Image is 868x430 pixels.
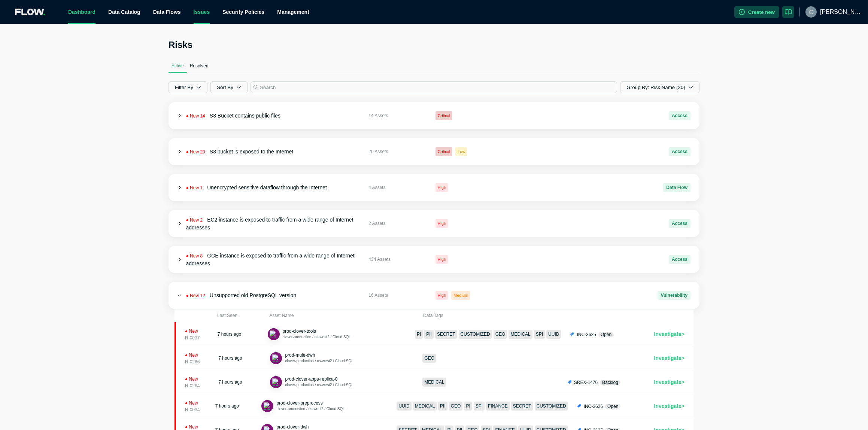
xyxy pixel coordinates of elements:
[451,291,470,300] div: Medium
[185,329,198,334] span: ● New
[270,352,353,364] div: DBInstanceprod-mule-dwhclover-production / us-west2 / Cloud SQL
[536,332,543,337] span: SPI
[440,403,446,409] span: PII
[174,346,694,370] a: ● NewR-02667 hours agoDBInstanceprod-mule-dwhclover-production / us-west2 / Cloud SQLGEOInvestigate>
[654,330,685,338] span: Investigate >
[669,219,691,228] span: Access
[455,147,467,156] div: Low
[734,6,779,18] button: Create new
[510,332,530,337] span: MEDICAL
[270,376,282,388] button: DBInstance
[461,332,490,337] span: CUSTOMIZED
[600,380,620,385] span: Backlog
[276,407,345,411] span: clover-production / us-west2 / Cloud SQL
[654,402,685,410] span: Investigate >
[488,403,508,409] span: FINANCE
[185,351,212,365] div: R-0266
[186,253,199,259] span: ● New
[217,312,263,319] span: Last Seen
[466,403,470,409] span: PI
[169,246,699,273] div: ● New 8GCE instance is exposed to traffic from a wide range of Internet addresses434 AssetsHighAc...
[169,102,699,129] div: ● New 14S3 Bucket contains public files14 AssetsCriticalAccess
[215,402,239,410] div: 7 hours ago
[210,113,280,119] span: S3 Bucket contains public files
[169,282,699,309] div: ● New 12Unsupported old PostgreSQL version16 AssetsHighMediumVulnerability
[186,253,203,259] span: 8
[270,352,282,364] button: DBInstance
[169,81,207,93] button: Filter By
[185,327,212,341] div: R-0037
[186,185,199,190] span: ● New
[435,111,453,120] div: Critical
[398,403,409,409] span: UUID
[285,383,353,387] span: clover-production / us-west2 / Cloud SQL
[283,329,316,334] span: prod-clover-tools
[276,400,322,406] span: prod-clover-preprocess
[190,63,209,69] span: Resolved
[285,376,337,382] button: prod-clover-apps-replica-0
[261,400,345,412] div: DBInstanceprod-clover-preprocessclover-production / us-west2 / Cloud SQL
[368,112,429,119] span: 14 Assets
[437,332,455,337] span: SECRET
[435,255,449,264] div: High
[186,113,199,119] span: ● New
[283,328,316,334] button: prod-clover-tools
[210,292,296,298] span: Unsupported old PostgreSQL version
[218,330,241,338] div: 7 hours ago
[185,400,198,406] span: ● New
[598,332,614,337] span: Open
[186,293,199,298] span: ● New
[268,328,351,340] div: DBInstanceprod-clover-toolsclover-production / us-west2 / Cloud SQL
[654,354,685,362] span: Investigate >
[186,149,199,155] span: ● New
[186,113,205,119] span: 14
[186,149,205,155] span: 20
[513,403,531,409] span: SECRET
[368,184,429,191] span: 4 Assets
[169,60,187,72] button: Active
[174,322,694,346] a: ● NewR-00377 hours agoDBInstanceprod-clover-toolsclover-production / us-west2 / Cloud SQLPIPIISEC...
[537,403,566,409] span: CUSTOMIZED
[210,149,293,155] span: S3 bucket is exposed to the Internet
[574,380,598,385] span: SREX-1476
[187,60,212,72] button: Resolved
[805,6,817,18] img: ALm5wu3j3TwsebvWfrVfQFzHNCpJkZ7gRcr-iINaS9Kv=s96-c
[270,330,277,338] img: DBInstance
[185,375,212,389] div: R-0264
[169,138,699,165] div: ● New 20S3 bucket is exposed to the Internet20 AssetsCriticalLowAccess
[276,424,309,430] button: prod-clover-dwh
[435,183,449,192] div: High
[174,394,694,418] a: ● NewR-00347 hours agoDBInstanceprod-clover-preprocessclover-production / us-west2 / Cloud SQLUUI...
[451,403,461,409] span: GEO
[285,352,315,358] button: prod-mule-dwh
[174,370,694,394] a: ● NewR-02647 hours agoDBInstanceprod-clover-apps-replica-0clover-production / us-west2 / Cloud SQ...
[576,401,622,412] a: INC-3626Open
[568,329,615,340] a: INC-3625Open
[261,400,273,412] button: DBInstance
[218,354,242,362] div: 7 hours ago
[251,81,617,93] input: Search
[185,376,198,382] span: ● New
[663,183,691,192] span: Data Flow
[285,359,353,363] span: clover-production / us-west2 / Cloud SQL
[269,312,417,319] span: Asset Name
[577,332,596,337] span: INC-3625
[669,147,691,156] span: Access
[153,9,181,15] span: Data Flows
[548,332,559,337] span: UUID
[435,291,449,300] div: High
[368,256,429,263] span: 434 Assets
[368,292,429,299] span: 16 Assets
[68,9,95,15] a: Dashboard
[426,332,432,337] span: PII
[222,9,264,15] a: Security Policies
[186,217,203,223] span: 2
[283,335,351,339] span: clover-production / us-west2 / Cloud SQL
[424,356,434,361] span: GEO
[185,399,209,413] div: R-0034
[185,424,198,430] span: ● New
[186,217,353,231] span: EC2 instance is exposed to traffic from a wide range of Internet addresses
[495,332,506,337] span: GEO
